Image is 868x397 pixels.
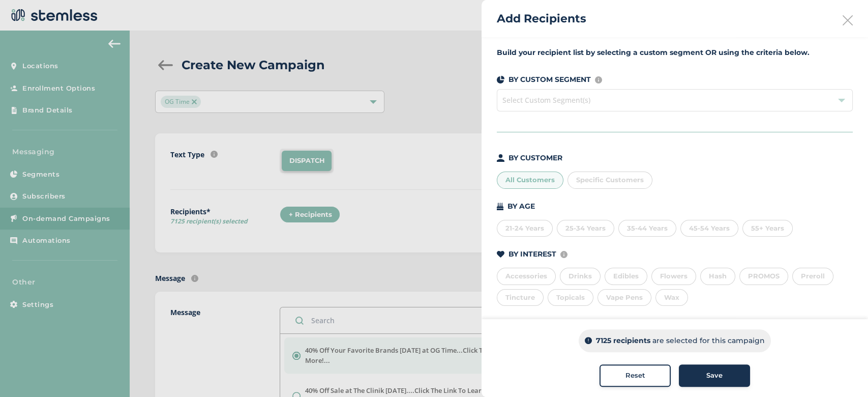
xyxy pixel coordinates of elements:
img: icon-person-dark-ced50e5f.svg [497,154,504,162]
div: PROMOS [739,268,788,285]
div: 35-44 Years [618,220,676,237]
p: are selected for this campaign [652,335,765,346]
div: Flowers [651,268,696,285]
p: BY AGE [507,201,535,212]
div: Edibles [605,268,647,285]
img: icon-cake-93b2a7b5.svg [497,203,503,210]
h2: Add Recipients [497,10,586,27]
span: Reset [625,371,645,381]
label: Build your recipient list by selecting a custom segment OR using the criteria below. [497,47,853,58]
div: Drinks [560,268,601,285]
div: Vape Pens [597,289,651,306]
button: Save [679,364,750,387]
p: BY TIME [508,318,538,329]
img: icon-info-dark-48f6c5f3.svg [585,337,592,345]
div: 21-24 Years [497,220,553,237]
img: icon-heart-dark-29e6356f.svg [497,251,504,258]
div: All Customers [497,172,563,189]
p: BY CUSTOM SEGMENT [508,74,591,85]
div: 45-54 Years [680,220,738,237]
span: Save [706,371,723,381]
div: Wax [655,289,688,306]
div: 55+ Years [742,220,793,237]
div: 25-34 Years [557,220,614,237]
div: Tincture [497,289,544,306]
img: icon-info-236977d2.svg [560,251,567,258]
img: icon-info-236977d2.svg [595,76,602,83]
div: Preroll [792,268,833,285]
p: BY CUSTOMER [508,153,562,163]
p: BY INTEREST [508,249,556,260]
div: Accessories [497,268,556,285]
button: Reset [600,364,671,387]
div: Hash [700,268,735,285]
img: icon-segments-dark-074adb27.svg [497,76,504,83]
span: Specific Customers [576,176,644,184]
div: Topicals [548,289,593,306]
p: 7125 recipients [596,335,650,346]
iframe: Chat Widget [817,348,868,397]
